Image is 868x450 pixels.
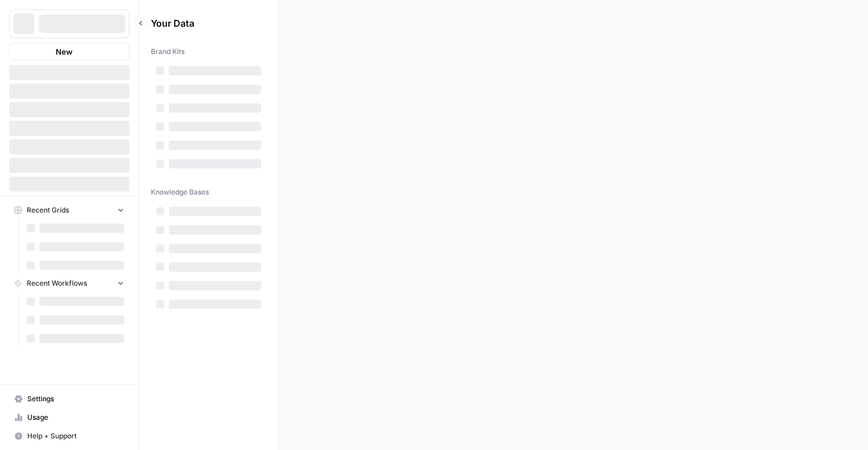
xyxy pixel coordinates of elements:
[9,408,129,427] a: Usage
[27,205,69,215] span: Recent Grids
[27,431,124,441] span: Help + Support
[9,390,129,408] a: Settings
[151,187,209,197] span: Knowledge Bases
[151,16,252,30] span: Your Data
[9,43,129,60] button: New
[27,412,124,423] span: Usage
[56,46,73,57] span: New
[27,278,87,289] span: Recent Workflows
[9,427,129,445] button: Help + Support
[9,275,129,292] button: Recent Workflows
[151,46,185,57] span: Brand Kits
[9,201,129,219] button: Recent Grids
[27,394,124,404] span: Settings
